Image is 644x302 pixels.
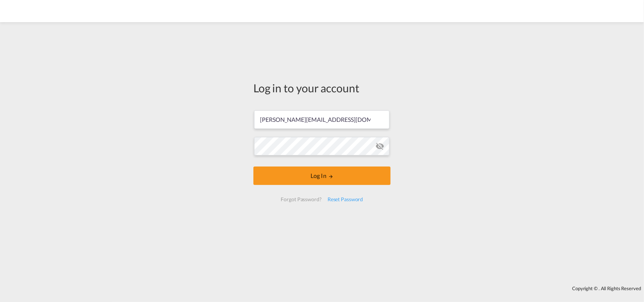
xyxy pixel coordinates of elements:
[253,167,391,185] button: LOGIN
[253,80,391,96] div: Log in to your account
[375,142,384,151] md-icon: icon-eye-off
[325,193,366,206] div: Reset Password
[278,193,324,206] div: Forgot Password?
[254,110,389,129] input: Enter email/phone number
